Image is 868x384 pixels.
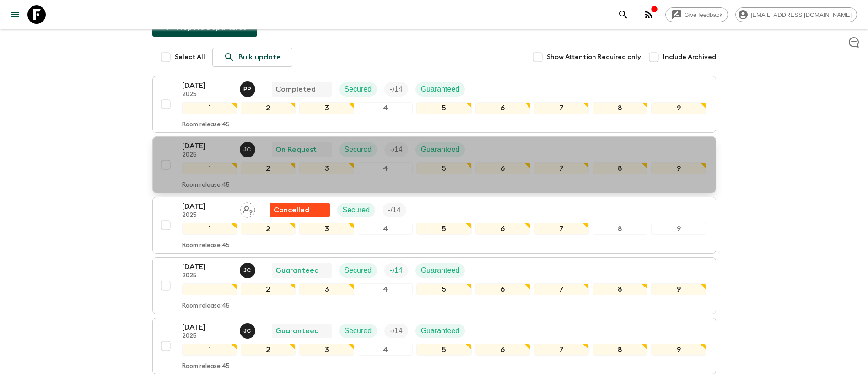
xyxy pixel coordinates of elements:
[593,283,647,295] div: 8
[534,162,589,174] div: 7
[182,91,232,98] p: 2025
[243,146,251,153] p: J C
[358,223,413,235] div: 4
[275,265,319,276] p: Guaranteed
[240,265,257,273] span: Julio Camacho
[358,162,413,174] div: 4
[182,344,237,356] div: 1
[182,182,230,189] p: Room release: 45
[240,323,257,339] button: JC
[421,265,460,276] p: Guaranteed
[358,344,413,356] div: 4
[593,162,647,174] div: 8
[212,48,292,67] a: Bulk update
[746,11,857,18] span: [EMAIL_ADDRESS][DOMAIN_NAME]
[339,324,377,338] div: Secured
[421,325,460,336] p: Guaranteed
[241,102,296,114] div: 2
[240,205,255,212] span: Assign pack leader
[240,142,257,157] button: JC
[299,102,354,114] div: 3
[593,223,647,235] div: 8
[152,136,716,193] button: [DATE]2025Julio CamachoOn RequestSecuredTrip FillGuaranteed123456789Room release:45
[534,223,589,235] div: 7
[345,325,372,336] p: Secured
[299,162,354,174] div: 3
[182,80,232,91] p: [DATE]
[339,263,377,278] div: Secured
[416,102,471,114] div: 5
[270,203,330,217] div: Flash Pack cancellation
[182,242,230,249] p: Room release: 45
[593,102,647,114] div: 8
[274,205,309,216] p: Cancelled
[416,162,471,174] div: 5
[182,151,232,159] p: 2025
[299,283,354,295] div: 3
[243,267,251,274] p: J C
[339,82,377,97] div: Secured
[241,223,296,235] div: 2
[534,102,589,114] div: 7
[299,223,354,235] div: 3
[416,283,471,295] div: 5
[475,283,530,295] div: 6
[152,318,716,374] button: [DATE]2025Julio CamachoGuaranteedSecuredTrip FillGuaranteed123456789Room release:45
[182,283,237,295] div: 1
[475,223,530,235] div: 6
[241,283,296,295] div: 2
[475,102,530,114] div: 6
[175,53,205,62] span: Select All
[182,272,232,280] p: 2025
[343,205,370,216] p: Secured
[337,203,376,217] div: Secured
[182,102,237,114] div: 1
[384,324,408,338] div: Trip Fill
[358,283,413,295] div: 4
[243,327,251,335] p: J C
[152,197,716,254] button: [DATE]2025Assign pack leaderFlash Pack cancellationSecuredTrip Fill123456789Room release:45
[593,344,647,356] div: 8
[475,344,530,356] div: 6
[345,265,372,276] p: Secured
[182,212,232,219] p: 2025
[240,84,257,92] span: Pabel Perez
[182,303,230,310] p: Room release: 45
[416,344,471,356] div: 5
[182,121,230,129] p: Room release: 45
[299,344,354,356] div: 3
[534,344,589,356] div: 7
[421,84,460,95] p: Guaranteed
[182,322,232,333] p: [DATE]
[275,84,316,95] p: Completed
[390,265,403,276] p: - / 14
[182,141,232,151] p: [DATE]
[339,142,377,157] div: Secured
[651,223,706,235] div: 9
[182,201,232,212] p: [DATE]
[384,82,408,97] div: Trip Fill
[534,283,589,295] div: 7
[651,162,706,174] div: 9
[240,326,257,333] span: Julio Camacho
[358,102,413,114] div: 4
[182,261,232,272] p: [DATE]
[182,162,237,174] div: 1
[679,11,728,18] span: Give feedback
[152,257,716,314] button: [DATE]2025Julio CamachoGuaranteedSecuredTrip FillGuaranteed123456789Room release:45
[275,325,319,336] p: Guaranteed
[614,5,632,24] button: search adventures
[241,162,296,174] div: 2
[651,344,706,356] div: 9
[388,205,401,216] p: - / 14
[275,144,317,155] p: On Request
[665,7,728,22] a: Give feedback
[240,263,257,278] button: JC
[182,333,232,340] p: 2025
[182,363,230,370] p: Room release: 45
[383,203,406,217] div: Trip Fill
[384,142,408,157] div: Trip Fill
[390,144,403,155] p: - / 14
[663,53,716,62] span: Include Archived
[475,162,530,174] div: 6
